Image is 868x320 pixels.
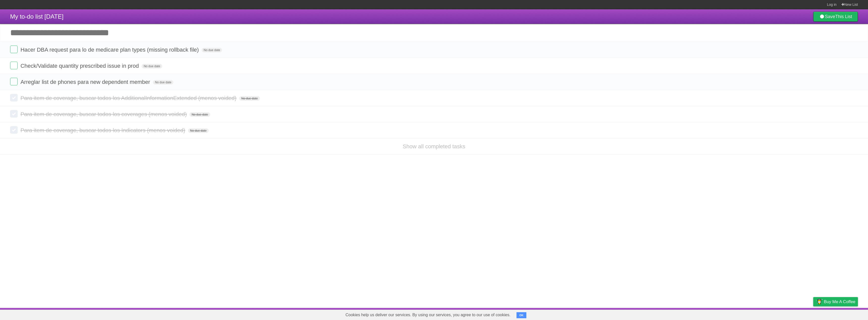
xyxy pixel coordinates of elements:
span: My to-do list [DATE] [10,13,64,20]
span: No due date [189,112,210,117]
span: No due date [239,96,260,101]
a: About [746,309,757,319]
span: Para item de coverage, buscar todos los Indicators (menos voided) [20,127,186,133]
label: Done [10,94,18,101]
span: Buy me a coffee [824,297,855,306]
a: Privacy [807,309,820,319]
span: No due date [153,80,173,85]
span: No due date [188,128,208,133]
a: SaveThis List [813,12,858,22]
a: Suggest a feature [826,309,858,319]
label: Done [10,62,18,69]
label: Done [10,110,18,118]
span: Check/Validate quantity prescribed issue in prod [20,63,140,69]
a: Show all completed tasks [403,143,465,150]
span: Cookies help us deliver our services. By using our services, you agree to our use of cookies. [340,310,516,320]
span: No due date [142,64,162,68]
a: Buy me a coffee [813,297,858,306]
span: Arreglar list de phones para new dependent member [20,79,151,85]
a: Terms [790,309,801,319]
span: Para item de coverage, buscar todos los coverages (menos voided) [20,111,188,117]
label: Done [10,126,18,134]
label: Done [10,46,18,53]
span: Hacer DBA request para lo de medicare plan types (missing rollback file) [20,47,200,53]
span: Para item de coverage, buscar todos los AdditionalInformationExtended (menos voided) [20,95,238,101]
label: Done [10,78,18,85]
a: Developers [763,309,783,319]
button: OK [517,312,526,318]
img: Buy me a coffee [816,297,823,306]
span: No due date [202,48,222,52]
b: This List [835,14,852,19]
